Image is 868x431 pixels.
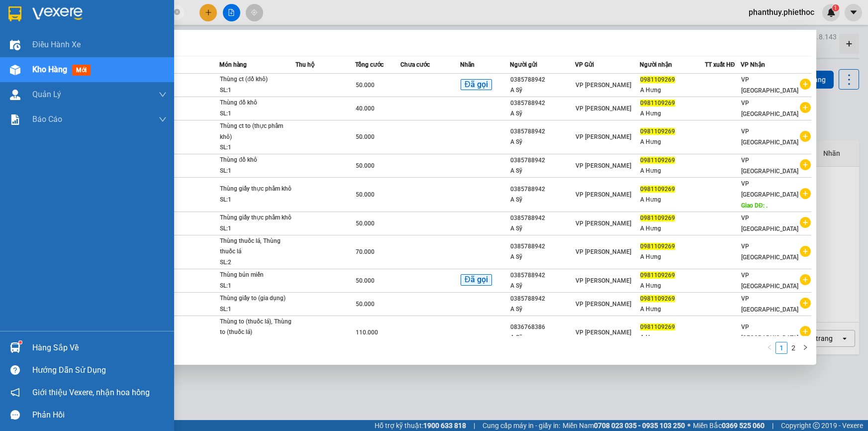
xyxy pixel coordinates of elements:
span: plus-circle [800,159,811,170]
span: plus-circle [800,326,811,337]
span: right [802,344,808,350]
img: warehouse-icon [10,342,20,353]
div: SL: 1 [220,223,294,234]
span: 0981109269 [640,100,675,107]
span: plus-circle [800,79,811,90]
span: close-circle [174,8,180,17]
span: plus-circle [800,102,811,113]
span: 0981109269 [640,272,675,279]
span: plus-circle [800,131,811,142]
span: notification [10,388,20,397]
span: down [159,91,167,99]
div: Hướng dẫn sử dụng [32,363,167,378]
span: Tổng cước [355,61,384,68]
div: SL: 1 [220,108,294,119]
span: 50.000 [356,82,375,89]
span: 0981109269 [640,128,675,135]
div: A Sỹ [510,332,574,343]
div: A Sỹ [510,195,574,205]
span: VP [PERSON_NAME] [576,301,631,308]
div: A Hưng [640,195,704,205]
span: VP [PERSON_NAME] [576,248,631,255]
span: VP [GEOGRAPHIC_DATA] [741,100,798,117]
span: Đã gọi [461,274,492,286]
div: Thùng bún miến [220,270,294,281]
div: Thùng giấy thực phẩm khô [220,213,294,223]
div: SL: 1 [220,142,294,153]
div: 0385788942 [510,184,574,195]
span: left [767,344,772,350]
div: A Sỹ [510,252,574,262]
span: 110.000 [356,329,378,336]
li: 2 [787,342,799,354]
div: 0385788942 [510,213,574,223]
div: A Sỹ [510,166,574,176]
div: 0385788942 [510,98,574,108]
span: Kho hàng [32,65,67,74]
div: 0385788942 [510,241,574,252]
span: VP [GEOGRAPHIC_DATA] [741,243,798,261]
span: 0981109269 [640,323,675,330]
span: VP [PERSON_NAME] [576,105,631,112]
span: message [10,410,20,420]
span: VP [PERSON_NAME] [576,162,631,169]
span: VP [PERSON_NAME] [576,133,631,140]
span: plus-circle [800,298,811,309]
div: A Hưng [640,137,704,147]
div: Phản hồi [32,408,167,423]
div: A Hưng [640,166,704,176]
span: 0981109269 [640,76,675,83]
span: 0981109269 [640,243,675,250]
div: A Hưng [640,281,704,291]
li: Next Page [799,342,811,354]
span: VP [PERSON_NAME] [576,220,631,227]
span: Người gửi [510,61,537,68]
a: 1 [776,342,787,353]
span: VP [PERSON_NAME] [576,82,631,89]
div: Thùng ct to (thực phẩm khô) [220,121,294,142]
span: 0981109269 [640,186,675,193]
span: 50.000 [356,191,375,198]
span: 50.000 [356,133,375,140]
span: plus-circle [800,188,811,199]
div: 0385788942 [510,270,574,281]
span: VP [PERSON_NAME] [576,329,631,336]
div: A Hưng [640,223,704,234]
span: plus-circle [800,246,811,257]
span: Người nhận [640,61,672,68]
div: 0385788942 [510,75,574,85]
span: 0981109269 [640,215,675,221]
div: Hàng sắp về [32,340,167,355]
div: Thùng giấy to (gia dụng) [220,293,294,304]
div: Thùng giấy thực phẩm khô [220,184,294,195]
div: SL: 1 [220,85,294,96]
span: VP Gửi [575,61,594,68]
span: TT xuất HĐ [705,61,735,68]
li: Previous Page [764,342,775,354]
img: warehouse-icon [10,40,20,50]
span: question-circle [10,365,20,375]
div: A Hưng [640,332,704,343]
sup: 1 [19,341,22,344]
div: A Sỹ [510,108,574,119]
span: VP Nhận [741,61,765,68]
div: Thùng ct (đồ khô) [220,74,294,85]
span: 50.000 [356,301,375,308]
span: 40.000 [356,105,375,112]
span: close-circle [174,9,180,15]
div: 0385788942 [510,155,574,166]
span: Giới thiệu Vexere, nhận hoa hồng [32,386,150,399]
span: VP [GEOGRAPHIC_DATA] [741,295,798,313]
button: right [799,342,811,354]
div: A Hưng [640,108,704,119]
span: Báo cáo [32,113,62,125]
img: warehouse-icon [10,65,20,75]
span: VP [GEOGRAPHIC_DATA] [741,157,798,175]
span: VP [GEOGRAPHIC_DATA] [741,180,798,198]
button: left [764,342,775,354]
span: 0981109269 [640,157,675,164]
span: Chưa cước [400,61,430,68]
span: Thu hộ [295,61,314,68]
span: Món hàng [219,61,247,68]
img: logo-vxr [8,6,21,21]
